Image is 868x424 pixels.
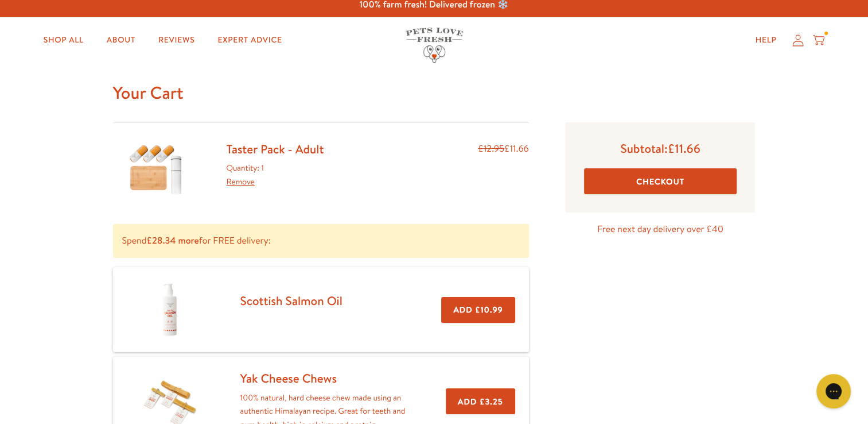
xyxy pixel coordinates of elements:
b: £28.34 more [146,234,198,247]
div: Quantity: 1 [227,161,324,189]
button: Add £10.99 [441,297,515,323]
button: Checkout [584,168,737,194]
p: Free next day delivery over £40 [566,222,756,237]
span: £11.66 [668,140,700,157]
a: Taster Pack - Adult [227,141,324,157]
p: Spend for FREE delivery: [113,224,529,258]
a: Help [746,29,786,52]
img: Pets Love Fresh [406,28,463,63]
iframe: Gorgias live chat messenger [811,370,857,413]
a: About [98,29,145,52]
img: Taster Pack - Adult [127,141,185,196]
button: Add £3.25 [446,388,515,414]
s: £12.95 [478,142,504,155]
a: Shop All [34,29,93,52]
a: Expert Advice [208,29,291,52]
p: Subtotal: [584,141,737,156]
div: £11.66 [478,141,529,196]
a: Scottish Salmon Oil [240,292,342,309]
a: Reviews [149,29,204,52]
h1: Your Cart [113,82,756,104]
a: Yak Cheese Chews [240,370,337,387]
a: Remove [227,176,255,187]
img: Scottish Salmon Oil [141,281,198,338]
